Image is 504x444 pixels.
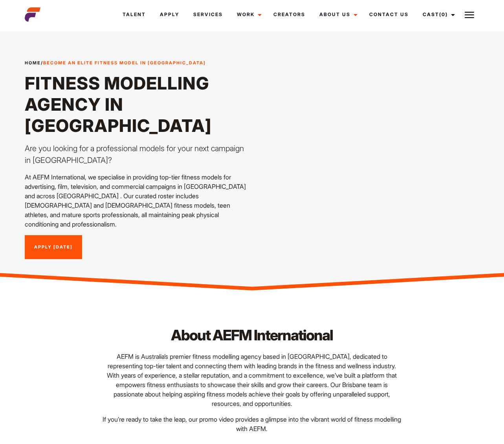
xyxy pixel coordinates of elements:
[25,73,247,136] h1: Fitness Modelling Agency in [GEOGRAPHIC_DATA]
[465,10,474,20] img: Burger icon
[102,325,402,345] h2: About AEFM International
[312,4,362,25] a: About Us
[186,4,230,25] a: Services
[439,11,448,17] span: (0)
[25,60,41,66] a: Home
[115,4,153,25] a: Talent
[153,4,186,25] a: Apply
[266,4,312,25] a: Creators
[102,352,402,408] p: AEFM is Australia’s premier fitness modelling agency based in [GEOGRAPHIC_DATA], dedicated to rep...
[25,143,247,166] p: Are you looking for a professional models for your next campaign in [GEOGRAPHIC_DATA]?
[416,4,460,25] a: Cast(0)
[25,7,40,22] img: cropped-aefm-brand-fav-22-square.png
[25,172,247,229] p: At AEFM International, we specialise in providing top-tier fitness models for advertising, film, ...
[230,4,266,25] a: Work
[25,235,82,259] a: Apply [DATE]
[102,415,402,433] p: If you’re ready to take the leap, our promo video provides a glimpse into the vibrant world of fi...
[25,60,206,66] span: /
[362,4,416,25] a: Contact Us
[43,60,206,66] strong: Become an Elite Fitness Model in [GEOGRAPHIC_DATA]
